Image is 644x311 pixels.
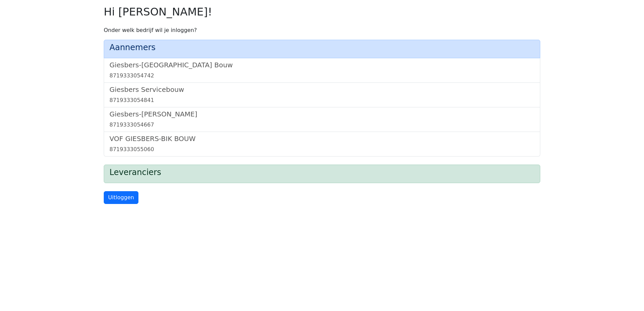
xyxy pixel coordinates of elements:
[109,72,535,80] div: 8719333054742
[104,5,540,18] h2: Hi [PERSON_NAME]!
[109,121,535,129] div: 8719333054667
[109,135,535,153] a: VOF GIESBERS-BIK BOUW8719333055060
[109,135,535,143] h5: VOF GIESBERS-BIK BOUW
[109,145,535,153] div: 8719333055060
[109,85,535,104] a: Giesbers Servicebouw8719333054841
[109,168,535,177] h4: Leveranciers
[104,191,138,204] a: Uitloggen
[109,43,535,53] h4: Aannemers
[109,61,535,69] h5: Giesbers-[GEOGRAPHIC_DATA] Bouw
[104,26,540,34] p: Onder welk bedrijf wil je inloggen?
[109,61,535,80] a: Giesbers-[GEOGRAPHIC_DATA] Bouw8719333054742
[109,96,535,104] div: 8719333054841
[109,110,535,118] h5: Giesbers-[PERSON_NAME]
[109,85,535,94] h5: Giesbers Servicebouw
[109,110,535,129] a: Giesbers-[PERSON_NAME]8719333054667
